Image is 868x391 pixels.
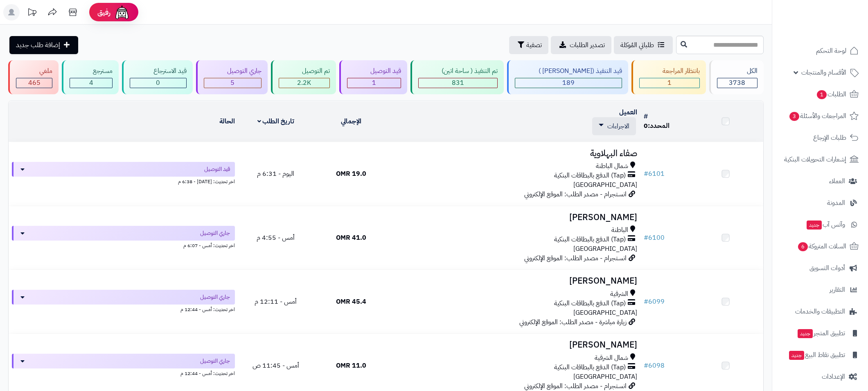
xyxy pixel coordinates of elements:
[200,293,230,301] span: جاري التوصيل
[509,36,548,54] button: تصفية
[12,241,235,249] div: اخر تحديث: أمس - 6:07 م
[12,305,235,313] div: اخر تحديث: أمس - 12:44 م
[524,253,627,263] span: انستجرام - مصدر الطلب: الموقع الإلكتروني
[336,297,366,307] span: 45.4 OMR
[798,329,813,338] span: جديد
[418,66,498,76] div: تم التنفيذ ( ساحة اتين)
[777,171,863,191] a: العملاء
[777,236,863,256] a: السلات المتروكة6
[16,78,52,88] div: 465
[816,90,827,100] span: 1
[822,371,845,382] span: الإعدادات
[219,116,235,126] a: الحالة
[644,361,665,371] a: #6098
[341,116,361,126] a: الإجمالي
[777,258,863,278] a: أدوات التسويق
[156,78,160,88] span: 0
[452,78,464,88] span: 831
[667,78,672,88] span: 1
[89,78,93,88] span: 4
[409,60,505,94] a: تم التنفيذ ( ساحة اتين) 831
[515,78,621,88] div: 189
[562,78,575,88] span: 189
[130,78,186,88] div: 0
[347,78,401,88] div: 1
[812,6,860,23] img: logo-2.png
[551,36,611,54] a: تصدير الطلبات
[255,297,297,307] span: أمس - 12:11 م
[392,340,637,350] h3: [PERSON_NAME]
[12,368,235,377] div: اخر تحديث: أمس - 12:44 م
[610,289,628,299] span: الشرقية
[554,299,626,308] span: (Tap) الدفع بالبطاقات البنكية
[515,66,622,76] div: قيد التنفيذ ([PERSON_NAME] )
[777,41,863,61] a: لوحة التحكم
[830,284,845,296] span: التقارير
[777,150,863,169] a: إشعارات التحويلات البنكية
[708,60,765,94] a: الكل3738
[336,169,366,179] span: 19.0 OMR
[204,66,262,76] div: جاري التوصيل
[644,297,665,307] a: #6099
[644,233,665,243] a: #6100
[12,177,235,185] div: اخر تحديث: [DATE] - 6:38 م
[614,36,673,54] a: طلباتي المُوكلة
[519,317,627,327] span: زيارة مباشرة - مصدر الطلب: الموقع الإلكتروني
[269,60,338,94] a: تم التوصيل 2.2K
[347,66,401,76] div: قيد التوصيل
[200,357,230,365] span: جاري التوصيل
[777,215,863,234] a: وآتس آبجديد
[789,110,846,122] span: المراجعات والأسئلة
[777,302,863,321] a: التطبيقات والخدمات
[644,297,648,307] span: #
[595,353,628,363] span: شمال الشرقية
[372,78,376,88] span: 1
[336,361,366,371] span: 11.0 OMR
[784,154,846,165] span: إشعارات التحويلات البنكية
[827,197,845,209] span: المدونة
[16,40,60,50] span: إضافة طلب جديد
[644,361,648,371] span: #
[70,78,112,88] div: 4
[816,89,846,100] span: الطلبات
[644,169,648,179] span: #
[789,111,800,121] span: 3
[336,233,366,243] span: 41.0 OMR
[526,40,542,50] span: تصفية
[801,67,846,78] span: الأقسام والمنتجات
[70,66,113,76] div: مسترجع
[573,244,637,254] span: [GEOGRAPHIC_DATA]
[777,367,863,386] a: الإعدادات
[788,349,845,361] span: تطبيق نقاط البيع
[60,60,120,94] a: مسترجع 4
[644,121,648,131] span: 0
[554,171,626,180] span: (Tap) الدفع بالبطاقات البنكية
[419,78,497,88] div: 831
[257,233,295,243] span: أمس - 4:55 م
[573,372,637,382] span: [GEOGRAPHIC_DATA]
[194,60,269,94] a: جاري التوصيل 5
[789,351,804,360] span: جديد
[570,40,605,50] span: تصدير الطلبات
[806,219,845,230] span: وآتس آب
[338,60,409,94] a: قيد التوصيل 1
[573,308,637,318] span: [GEOGRAPHIC_DATA]
[120,60,194,94] a: قيد الاسترجاع 0
[204,78,261,88] div: 5
[777,128,863,148] a: طلبات الإرجاع
[729,78,745,88] span: 3738
[505,60,629,94] a: قيد التنفيذ ([PERSON_NAME] ) 189
[813,132,846,143] span: طلبات الإرجاع
[829,175,845,187] span: العملاء
[777,193,863,213] a: المدونة
[28,78,41,88] span: 465
[392,213,637,222] h3: [PERSON_NAME]
[639,66,700,76] div: بانتظار المراجعة
[717,66,758,76] div: الكل
[297,78,311,88] span: 2.2K
[7,60,60,94] a: ملغي 465
[596,161,628,171] span: شمال الباطنة
[392,149,637,158] h3: صفاء البهلاوية
[619,107,637,117] a: العميل
[114,4,130,20] img: ai-face.png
